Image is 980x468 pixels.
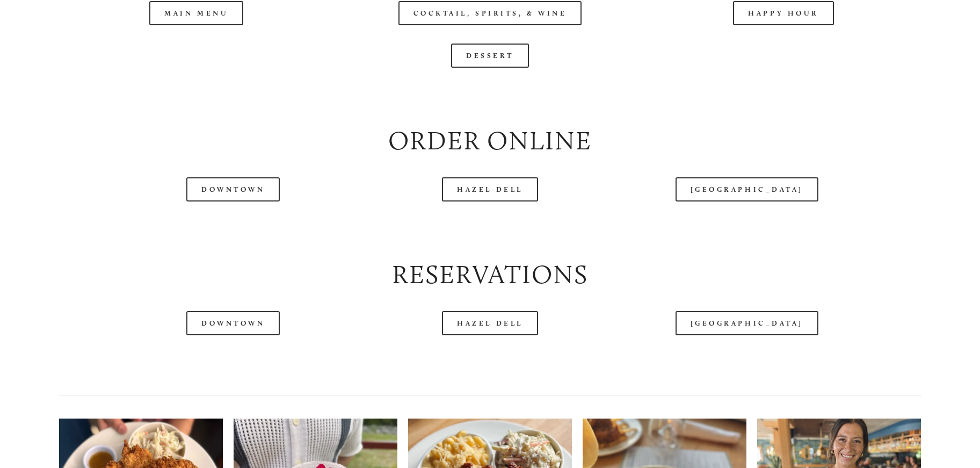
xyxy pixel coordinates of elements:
[186,311,280,335] a: Downtown
[186,177,280,201] a: Downtown
[442,311,538,335] a: Hazel Dell
[59,123,921,159] h2: Order Online
[676,177,818,201] a: [GEOGRAPHIC_DATA]
[442,177,538,201] a: Hazel Dell
[59,256,921,293] h2: Reservations
[676,311,818,335] a: [GEOGRAPHIC_DATA]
